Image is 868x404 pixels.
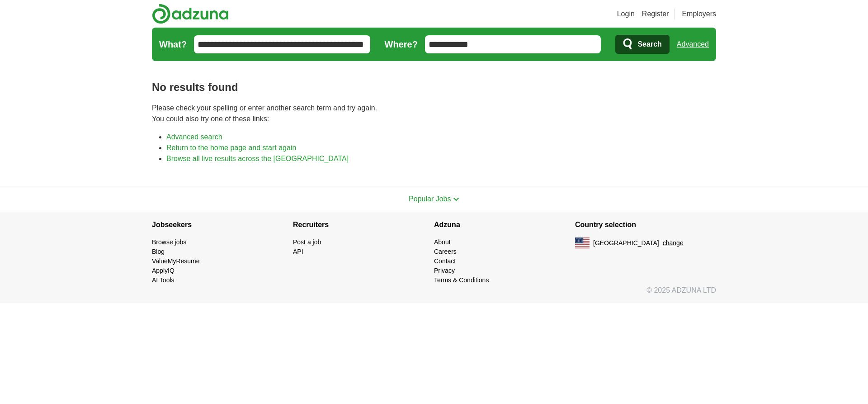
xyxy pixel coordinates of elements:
a: About [434,238,451,246]
a: Browse jobs [152,238,186,246]
a: Contact [434,257,456,265]
a: AI Tools [152,276,175,284]
a: Advanced [677,35,709,53]
a: ApplyIQ [152,267,175,274]
a: API [293,248,303,255]
button: Search [615,35,669,54]
span: [GEOGRAPHIC_DATA] [593,238,659,248]
span: Popular Jobs [409,195,451,203]
a: Employers [682,9,716,19]
img: US flag [575,238,590,248]
a: Post a job [293,238,321,246]
a: Privacy [434,267,455,274]
a: Advanced search [166,133,222,141]
label: Where? [385,38,418,51]
a: Register [642,9,669,19]
a: Return to the home page and start again [166,144,296,152]
p: Please check your spelling or enter another search term and try again. You could also try one of ... [152,103,716,124]
a: ValueMyResume [152,257,200,265]
label: What? [159,38,187,51]
span: Search [637,35,661,53]
a: Browse all live results across the [GEOGRAPHIC_DATA] [166,155,349,162]
a: Careers [434,248,457,255]
a: Login [617,9,635,19]
img: Adzuna logo [152,4,229,24]
h1: No results found [152,79,716,95]
button: change [663,238,684,248]
div: © 2025 ADZUNA LTD [145,285,723,303]
img: toggle icon [453,197,459,201]
h4: Country selection [575,212,716,238]
a: Blog [152,248,165,255]
a: Terms & Conditions [434,276,489,284]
